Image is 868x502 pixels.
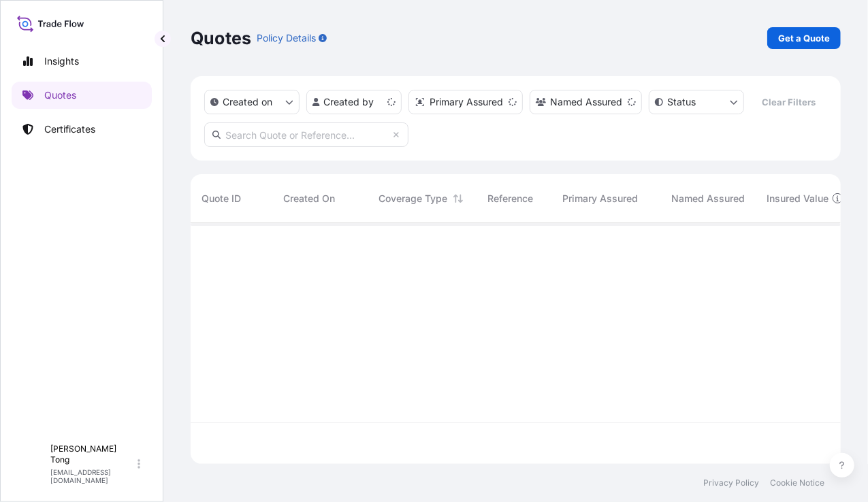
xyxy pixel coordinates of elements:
p: Quotes [191,27,251,49]
button: cargoOwner Filter options [530,90,642,114]
button: distributor Filter options [408,90,523,114]
a: Certificates [12,116,152,143]
a: Quotes [12,82,152,109]
span: C [27,457,36,471]
p: Created by [324,95,374,109]
p: Clear Filters [762,95,816,109]
p: Get a Quote [778,31,830,45]
p: Insights [44,54,79,68]
span: Named Assured [671,192,745,205]
span: Coverage Type [379,192,447,205]
span: Reference [487,192,533,205]
input: Search Quote or Reference... [204,122,408,147]
button: certificateStatus Filter options [649,90,744,114]
p: Named Assured [550,95,622,109]
button: createdBy Filter options [306,90,402,114]
a: Cookie Notice [770,478,824,488]
button: Sort [450,190,466,207]
span: Created On [283,192,335,205]
p: Policy Details [257,31,316,45]
span: Primary Assured [562,192,638,205]
a: Insights [12,48,152,75]
p: [EMAIL_ADDRESS][DOMAIN_NAME] [50,468,135,484]
span: Quote ID [202,192,241,205]
span: Insured Value [767,192,829,205]
p: Status [667,95,696,109]
p: Primary Assured [430,95,503,109]
p: [PERSON_NAME] Tong [50,444,135,465]
p: Created on [223,95,272,109]
button: Clear Filters [751,91,827,113]
a: Privacy Policy [703,478,759,488]
a: Get a Quote [767,27,841,49]
p: Quotes [44,88,76,102]
p: Certificates [44,122,95,136]
button: createdOn Filter options [204,90,300,114]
